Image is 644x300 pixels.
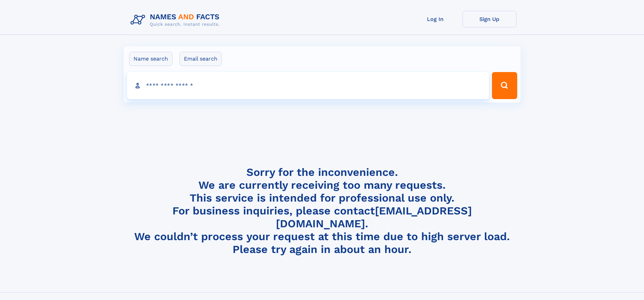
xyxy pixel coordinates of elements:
[128,11,225,29] img: Logo Names and Facts
[128,166,517,256] h4: Sorry for the inconvenience. We are currently receiving too many requests. This service is intend...
[127,72,489,99] input: search input
[276,204,472,230] a: [EMAIL_ADDRESS][DOMAIN_NAME]
[492,72,517,99] button: Search Button
[180,52,222,66] label: Email search
[408,11,462,27] a: Log In
[462,11,517,27] a: Sign Up
[129,52,172,66] label: Name search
